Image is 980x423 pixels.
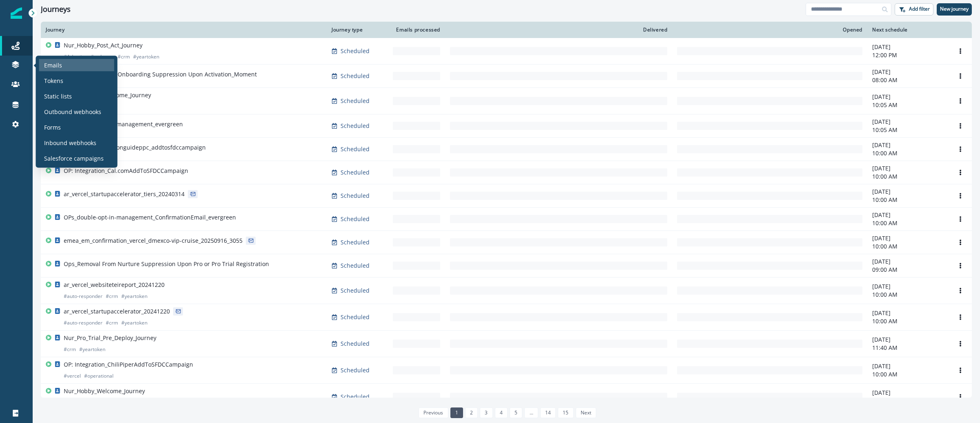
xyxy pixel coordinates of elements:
p: Scheduled [341,145,370,153]
a: ar_vercel_startupaccelerator_20241220#auto-responder#crm#yeartokenScheduled-[DATE]10:00 AMOptions [41,304,972,331]
button: Options [954,190,967,202]
p: Scheduled [341,286,370,295]
p: 09:00 AM [872,266,944,274]
p: # yeartoken [121,319,147,327]
p: Ops_Removal From Onboarding Suppression Upon Activation_Moment [64,70,257,78]
p: emea_em_confirmation_vercel_dmexco-vip-cruise_20250916_3055 [64,237,243,245]
p: Scheduled [341,262,370,270]
p: 10:00 AM [872,317,944,325]
a: Page 4 [495,407,508,418]
div: Delivered [450,27,667,33]
p: Outbound webhooks [44,107,101,116]
p: Nur_Hobby_Welcome_Journey [64,387,145,395]
a: Nur_Pro_Trial_Pre_Deploy_Journey#crm#yeartokenScheduled-[DATE]11:40 AMOptions [41,331,972,357]
div: Journey type [332,27,383,33]
a: Nur_Hobby_Welcome_Journey#Adoption#welcome#crm#yeartokenScheduled-[DATE]09:40 AMOptions [41,384,972,410]
p: ar_vercel_websiteteireport_20241220 [64,281,165,289]
p: [DATE] [872,164,944,172]
p: Scheduled [341,47,370,55]
button: Options [954,213,967,225]
p: [DATE] [872,211,944,219]
p: Scheduled [341,72,370,80]
a: ar_vercel_websiteteireport_20241220#auto-responder#crm#yeartokenScheduled-[DATE]10:00 AMOptions [41,278,972,304]
p: OPs_double-opt-in-management_evergreen [64,120,183,128]
p: # crm [106,319,118,327]
p: 10:05 AM [872,126,944,134]
p: [DATE] [872,93,944,101]
div: Opened [677,27,862,33]
p: Inbound webhooks [44,139,96,147]
p: # yeartoken [79,345,105,354]
p: 08:00 AM [872,76,944,84]
p: [DATE] [872,234,944,242]
p: 10:00 AM [872,172,944,181]
p: 11:40 AM [872,344,944,352]
p: # auto-responder [64,292,102,300]
p: 10:00 AM [872,291,944,299]
p: [DATE] [872,43,944,51]
a: Ops_Removal From Nurture Suppression Upon Pro or Pro Trial RegistrationScheduled-[DATE]09:00 AMOp... [41,254,972,278]
p: # crm [118,53,130,61]
a: Ops_Removal From Onboarding Suppression Upon Activation_MomentScheduled-[DATE]08:00 AMOptions [41,65,972,88]
h1: Journeys [41,5,71,14]
p: ar_vercel_startupaccelerator_20241220 [64,307,170,316]
p: 10:00 AM [872,196,944,204]
button: Options [954,143,967,155]
p: # Adoption [64,53,87,61]
p: # yeartoken [121,292,147,300]
p: New journey [940,6,969,12]
a: Page 1 is your current page [450,407,463,418]
a: OP: linkedinmigrationguideppc_addtosfdccampaignScheduled-[DATE]10:00 AMOptions [41,138,972,161]
p: Tokens [44,76,63,85]
a: OP: Integration_ChiliPiperAddToSFDCCampaign#vercel#operationalScheduled-[DATE]10:00 AMOptions [41,357,972,384]
p: Nur_Hobby_Post_Act_Journey [64,41,143,49]
p: Scheduled [341,215,370,223]
button: Options [954,120,967,132]
a: Salesforce campaigns [39,152,114,164]
a: ar_vercel_startupaccelerator_tiers_20240314Scheduled-[DATE]10:00 AMOptions [41,184,972,208]
a: Page 15 [558,407,573,418]
p: Ops_Removal From Nurture Suppression Upon Pro or Pro Trial Registration [64,260,269,268]
button: Add filter [895,3,933,16]
button: Options [954,338,967,350]
p: OP: Integration_ChiliPiperAddToSFDCCampaign [64,360,193,369]
ul: Pagination [416,407,596,418]
div: Emails processed [393,27,440,33]
p: Scheduled [341,192,370,200]
a: Page 14 [540,407,556,418]
p: 09:40 AM [872,397,944,405]
p: Scheduled [341,340,370,348]
p: Scheduled [341,393,370,401]
p: [DATE] [872,389,944,397]
p: 12:00 PM [872,51,944,59]
a: Jump forward [524,407,538,418]
p: 10:00 AM [872,242,944,251]
button: Options [954,166,967,179]
p: Salesforce campaigns [44,154,104,163]
button: Options [954,95,967,107]
p: [DATE] [872,68,944,76]
a: Forms [39,121,114,133]
p: Scheduled [341,313,370,321]
p: OP: linkedinmigrationguideppc_addtosfdccampaign [64,143,206,152]
p: 10:00 AM [872,219,944,227]
p: [DATE] [872,336,944,344]
p: OPs_double-opt-in-management_ConfirmationEmail_evergreen [64,213,236,222]
a: Outbound webhooks [39,105,114,118]
a: Page 5 [510,407,522,418]
p: Scheduled [341,122,370,130]
a: Page 2 [465,407,478,418]
a: Inbound webhooks [39,137,114,149]
button: Options [954,260,967,272]
a: Next page [576,407,596,418]
p: [DATE] [872,257,944,266]
p: # yeartoken [133,53,159,61]
p: Static lists [44,92,72,101]
p: # operational [84,372,114,380]
p: # crm [64,345,76,354]
a: Page 3 [480,407,492,418]
button: Options [954,236,967,248]
p: Scheduled [341,238,370,246]
p: # vercel [64,372,81,380]
p: ar_vercel_startupaccelerator_tiers_20240314 [64,190,185,198]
